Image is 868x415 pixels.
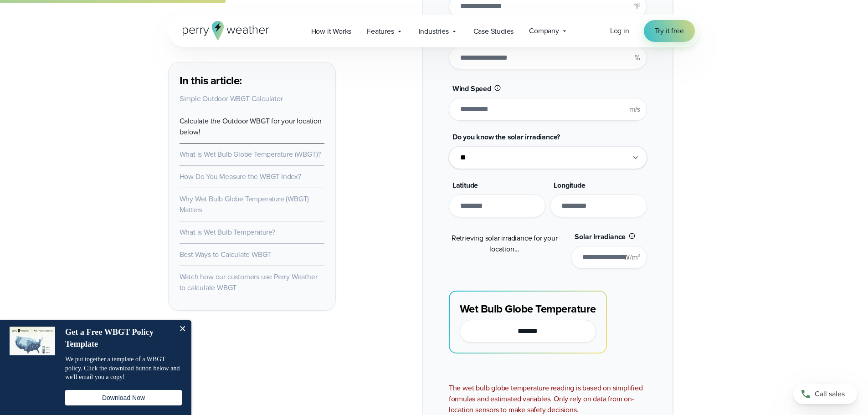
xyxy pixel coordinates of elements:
span: Longitude [554,180,585,190]
span: Do you know the solar irradiance? [452,132,560,142]
span: How it Works [311,26,352,37]
a: Watch how our customers use Perry Weather to calculate WBGT [180,272,318,293]
button: Download Now [65,390,182,405]
span: Retrieving solar irradiance for your location... [452,233,558,254]
span: Log in [610,26,629,36]
h4: Get a Free WBGT Policy Template [65,327,172,350]
span: Case Studies [473,26,514,37]
span: Wind Speed [452,83,491,94]
a: Log in [610,26,629,36]
a: Why Wet Bulb Globe Temperature (WBGT) Matters [180,194,309,215]
span: Try it free [655,26,684,36]
a: How Do You Measure the WBGT Index? [180,171,301,182]
span: Company [529,26,559,36]
a: Try it free [644,20,695,42]
span: Features [367,26,394,37]
span: Latitude [452,180,478,190]
a: What is Wet Bulb Temperature? [180,227,275,237]
span: Call sales [815,389,845,400]
a: Case Studies [466,22,522,41]
a: Calculate the Outdoor WBGT for your location below! [180,116,322,137]
h3: In this article: [180,73,324,88]
a: How it Works [303,22,360,41]
span: Solar Irradiance [575,231,626,242]
p: We put together a template of a WBGT policy. Click the download button below and we'll email you ... [65,355,182,382]
a: Call sales [793,384,857,404]
a: Simple Outdoor WBGT Calculator [180,93,283,104]
img: dialog featured image [10,327,55,355]
button: Close [173,320,191,338]
a: Best Ways to Calculate WBGT [180,249,272,260]
span: Industries [419,26,449,37]
a: What is Wet Bulb Globe Temperature (WBGT)? [180,149,321,159]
